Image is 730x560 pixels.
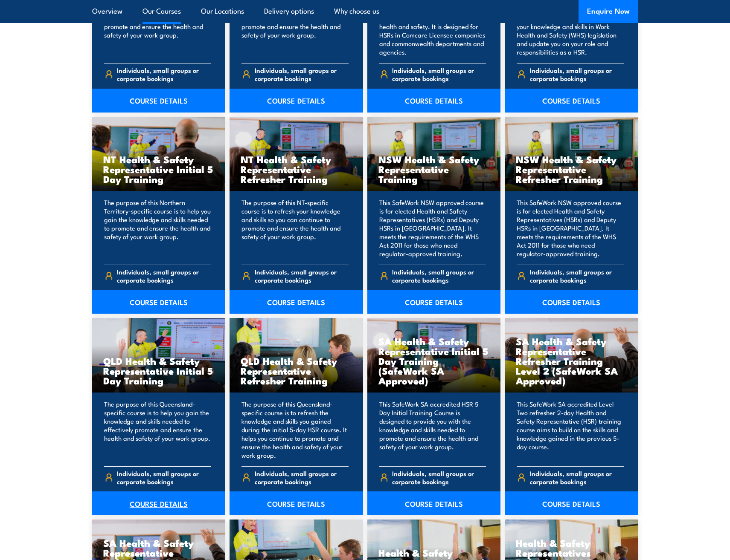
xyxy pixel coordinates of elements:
[103,154,215,184] h3: NT Health & Safety Representative Initial 5 Day Training
[530,66,624,82] span: Individuals, small groups or corporate bookings
[505,89,638,113] a: COURSE DETAILS
[117,268,211,284] span: Individuals, small groups or corporate bookings
[392,469,486,485] span: Individuals, small groups or corporate bookings
[117,66,211,82] span: Individuals, small groups or corporate bookings
[92,290,226,314] a: COURSE DETAILS
[392,66,486,82] span: Individuals, small groups or corporate bookings
[92,89,226,113] a: COURSE DETAILS
[255,469,349,485] span: Individuals, small groups or corporate bookings
[104,198,211,258] p: The purpose of this Northern Territory-specific course is to help you gain the knowledge and skil...
[255,268,349,284] span: Individuals, small groups or corporate bookings
[379,198,486,258] p: This SafeWork NSW approved course is for elected Health and Safety Representatives (HSRs) and Dep...
[378,154,490,184] h3: NSW Health & Safety Representative Training
[103,356,215,385] h3: QLD Health & Safety Representative Initial 5 Day Training
[505,290,638,314] a: COURSE DETAILS
[378,336,490,385] h3: SA Health & Safety Representative Initial 5 Day Training (SafeWork SA Approved)
[392,268,486,284] span: Individuals, small groups or corporate bookings
[517,198,624,258] p: This SafeWork NSW approved course is for elected Health and Safety Representatives (HSRs) and Dep...
[530,469,624,485] span: Individuals, small groups or corporate bookings
[230,491,363,515] a: COURSE DETAILS
[104,400,211,459] p: The purpose of this Queensland-specific course is to help you gain the knowledge and skills neede...
[241,198,349,258] p: The purpose of this NT-specific course is to refresh your knowledge and skills so you can continu...
[255,66,349,82] span: Individuals, small groups or corporate bookings
[530,268,624,284] span: Individuals, small groups or corporate bookings
[241,356,352,385] h3: QLD Health & Safety Representative Refresher Training
[516,154,627,184] h3: NSW Health & Safety Representative Refresher Training
[92,491,226,515] a: COURSE DETAILS
[241,154,352,184] h3: NT Health & Safety Representative Refresher Training
[505,491,638,515] a: COURSE DETAILS
[230,290,363,314] a: COURSE DETAILS
[117,469,211,485] span: Individuals, small groups or corporate bookings
[367,491,501,515] a: COURSE DETAILS
[367,89,501,113] a: COURSE DETAILS
[516,336,627,385] h3: SA Health & Safety Representative Refresher Training Level 2 (SafeWork SA Approved)
[517,400,624,459] p: This SafeWork SA accredited Level Two refresher 2-day Health and Safety Representative (HSR) trai...
[379,400,486,459] p: This SafeWork SA accredited HSR 5 Day Initial Training Course is designed to provide you with the...
[367,290,501,314] a: COURSE DETAILS
[230,89,363,113] a: COURSE DETAILS
[241,400,349,459] p: The purpose of this Queensland-specific course is to refresh the knowledge and skills you gained ...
